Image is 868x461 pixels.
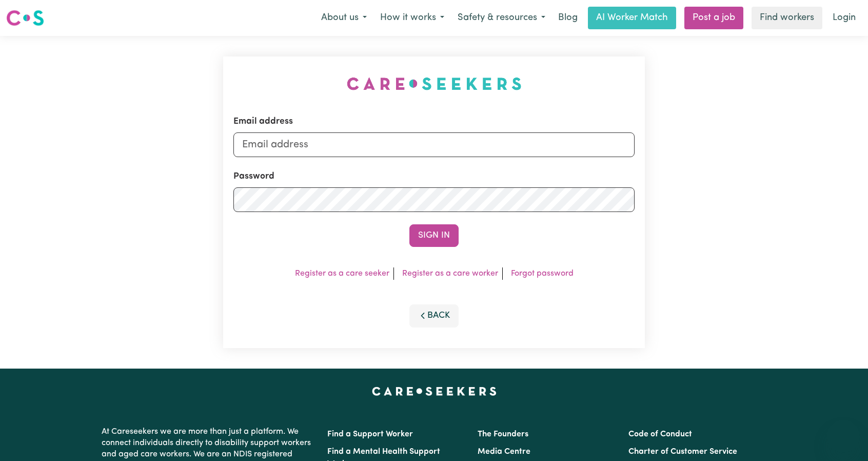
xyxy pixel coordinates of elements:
a: Find a Support Worker [327,430,413,438]
label: Email address [233,115,293,128]
a: AI Worker Match [588,7,676,29]
button: How it works [373,7,451,29]
a: Register as a care worker [402,270,498,278]
button: Safety & resources [451,7,552,29]
a: Charter of Customer Service [628,448,737,456]
a: Post a job [684,7,743,29]
a: Careseekers home page [372,387,497,395]
button: Back [409,304,459,327]
input: Email address [233,132,635,157]
a: Register as a care seeker [295,270,389,278]
a: Forgot password [511,270,574,278]
a: Media Centre [478,448,530,456]
a: Code of Conduct [628,430,692,438]
a: Find workers [752,7,822,29]
iframe: Button to launch messaging window [827,420,860,453]
img: Careseekers logo [6,9,44,27]
button: About us [314,7,373,29]
label: Password [233,169,274,183]
button: Sign In [409,224,459,247]
a: Login [826,7,862,29]
a: Blog [552,7,584,29]
a: The Founders [478,430,528,438]
a: Careseekers logo [6,6,44,30]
